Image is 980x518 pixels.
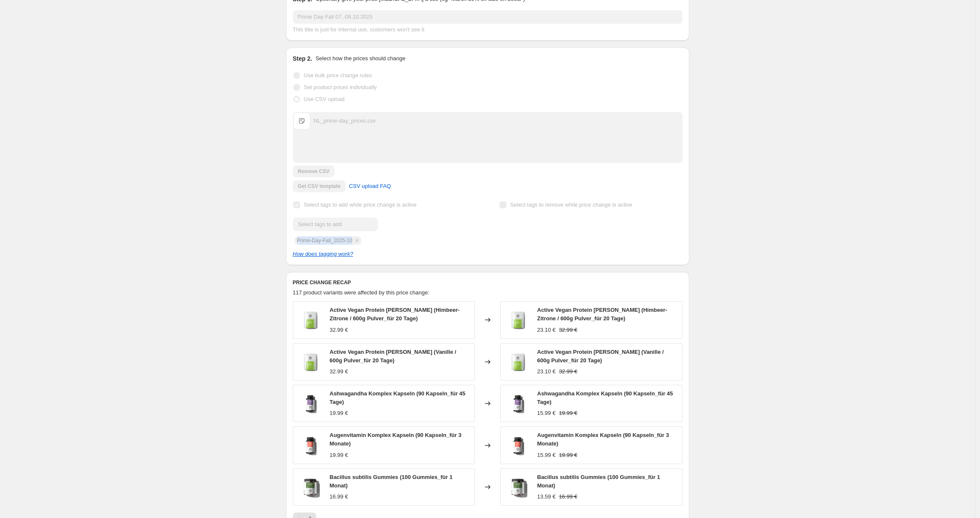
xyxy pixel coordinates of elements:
[293,10,682,24] input: 30% off holiday sale
[537,390,673,405] span: Ashwagandha Komplex Kapseln (90 Kapseln_für 45 Tage)
[505,474,531,500] img: bacillus-subtilis-gummies-17918-01_packshot_t_filled_80x.webp
[537,474,660,489] span: Bacillus subtilis Gummies (100 Gummies_für 1 Monat)
[505,307,531,333] img: active-vegan-protein-himbeer-zitrone-18914-01_packshot_t_filled_80x.webp
[330,326,348,334] div: 32.99 €
[304,96,345,102] span: Use CSV upload
[505,349,531,375] img: active-vegan-protein-himbeer-zitrone-18914-01_packshot_t_filled_80x.webp
[304,202,417,208] span: Select tags to add while price change is active
[330,349,456,364] span: Active Vegan Protein [PERSON_NAME] (Vanille / 600g Pulver_für 20 Tage)
[330,474,453,489] span: Bacillus subtilis Gummies (100 Gummies_für 1 Monat)
[537,493,556,501] div: 13.59 €
[330,493,348,501] div: 16.99 €
[304,84,377,90] span: Set product prices individually
[315,54,405,63] p: Select how the prices should change
[537,451,556,459] div: 15.99 €
[330,367,348,376] div: 32.99 €
[330,409,348,417] div: 19.99 €
[330,432,462,447] span: Augenvitamin Komplex Kapseln (90 Kapseln_für 3 Monate)
[505,391,531,416] img: ashwagandha-komplex-20192_01_packshot_t_filled_80x.webp
[505,433,531,458] img: augenvitamin-komplex-kapseln-20160-01-packshot-t_filled_80x.webp
[344,179,396,193] a: CSV upload FAQ
[293,279,682,286] h6: PRICE CHANGE RECAP
[298,307,323,333] img: active-vegan-protein-himbeer-zitrone-18914-01_packshot_t_filled_80x.webp
[537,409,556,417] div: 15.99 €
[304,72,372,78] span: Use bulk price change rules
[330,451,348,459] div: 19.99 €
[559,326,577,334] strike: 32.99 €
[559,409,577,417] strike: 19.99 €
[537,349,664,364] span: Active Vegan Protein [PERSON_NAME] (Vanille / 600g Pulver_für 20 Tage)
[537,326,556,334] div: 23.10 €
[298,474,323,500] img: bacillus-subtilis-gummies-17918-01_packshot_t_filled_80x.webp
[330,390,466,405] span: Ashwagandha Komplex Kapseln (90 Kapseln_für 45 Tage)
[298,349,323,375] img: active-vegan-protein-himbeer-zitrone-18914-01_packshot_t_filled_80x.webp
[559,493,577,501] strike: 16.99 €
[330,307,460,322] span: Active Vegan Protein [PERSON_NAME] (Himbeer-Zitrone / 600g Pulver_für 20 Tage)
[293,26,424,33] span: This title is just for internal use, customers won't see it
[537,432,669,447] span: Augenvitamin Komplex Kapseln (90 Kapseln_für 3 Monate)
[537,367,556,376] div: 23.10 €
[293,289,430,296] span: 117 product variants were affected by this price change:
[298,433,323,458] img: augenvitamin-komplex-kapseln-20160-01-packshot-t_filled_80x.webp
[298,391,323,416] img: ashwagandha-komplex-20192_01_packshot_t_filled_80x.webp
[537,307,667,322] span: Active Vegan Protein [PERSON_NAME] (Himbeer-Zitrone / 600g Pulver_für 20 Tage)
[559,367,577,376] strike: 32.99 €
[510,202,632,208] span: Select tags to remove while price change is active
[314,117,376,125] div: NL_prime-day_prices.csv
[293,54,312,63] h2: Step 2.
[293,251,353,257] a: How does tagging work?
[293,218,378,231] input: Select tags to add
[349,182,391,190] span: CSV upload FAQ
[559,451,577,459] strike: 19.99 €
